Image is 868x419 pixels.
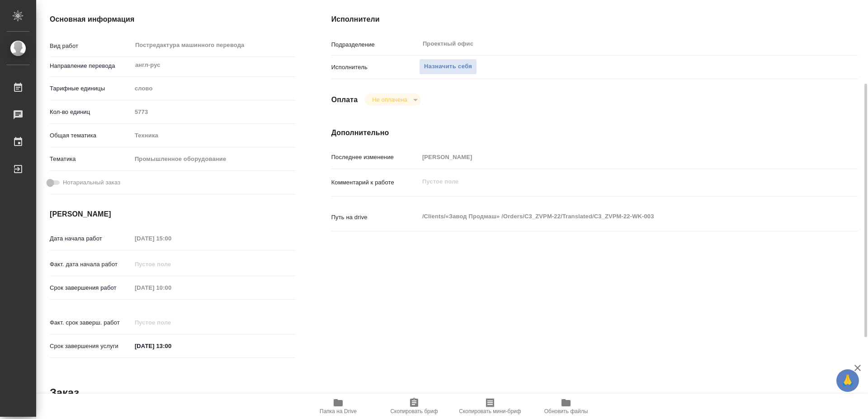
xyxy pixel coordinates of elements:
[50,14,295,25] h4: Основная информация
[840,371,855,390] span: 🙏
[132,81,295,96] div: слово
[331,153,419,162] p: Последнее изменение
[132,316,211,329] input: Пустое поле
[50,61,132,71] p: Направление перевода
[132,232,211,245] input: Пустое поле
[300,394,376,419] button: Папка на Drive
[331,213,419,222] p: Путь на drive
[419,209,814,224] textarea: /Clients/«Завод Продмаш» /Orders/C3_ZVPM-22/Translated/C3_ZVPM-22-WK-003
[452,394,528,419] button: Скопировать мини-бриф
[369,96,410,104] button: Не оплачена
[132,258,211,271] input: Пустое поле
[836,369,859,392] button: 🙏
[50,234,132,243] p: Дата начала работ
[50,155,132,164] p: Тематика
[132,128,295,143] div: Техника
[50,42,132,51] p: Вид работ
[132,105,295,118] input: Пустое поле
[424,61,472,72] span: Назначить себя
[50,84,132,93] p: Тарифные единицы
[50,260,132,269] p: Факт. дата начала работ
[50,342,132,351] p: Срок завершения услуги
[331,63,419,72] p: Исполнитель
[331,14,858,25] h4: Исполнители
[419,59,477,75] button: Назначить себя
[50,386,79,400] h2: Заказ
[419,151,814,164] input: Пустое поле
[63,178,120,187] span: Нотариальный заказ
[50,131,132,140] p: Общая тематика
[390,408,438,414] span: Скопировать бриф
[528,394,604,419] button: Обновить файлы
[376,394,452,419] button: Скопировать бриф
[132,151,295,167] div: Промышленное оборудование
[331,178,419,187] p: Комментарий к работе
[132,339,211,353] input: ✎ Введи что-нибудь
[365,94,420,106] div: Не оплачена
[50,318,132,327] p: Факт. срок заверш. работ
[50,283,132,292] p: Срок завершения работ
[331,94,358,105] h4: Оплата
[132,281,211,294] input: Пустое поле
[544,408,588,414] span: Обновить файлы
[459,408,521,414] span: Скопировать мини-бриф
[331,127,858,138] h4: Дополнительно
[50,209,295,220] h4: [PERSON_NAME]
[331,40,419,49] p: Подразделение
[50,108,132,117] p: Кол-во единиц
[320,408,357,414] span: Папка на Drive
